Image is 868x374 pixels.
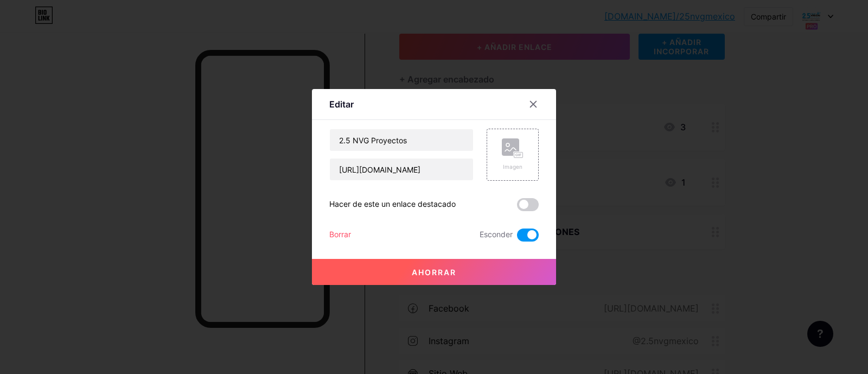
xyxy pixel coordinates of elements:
[412,268,456,277] font: Ahorrar
[312,259,556,285] button: Ahorrar
[330,159,473,180] input: URL
[330,129,473,151] input: Título
[480,230,513,239] font: Esconder
[329,199,456,208] font: Hacer de este un enlace destacado
[329,230,351,239] font: Borrar
[329,99,354,110] font: Editar
[503,163,522,170] font: Imagen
